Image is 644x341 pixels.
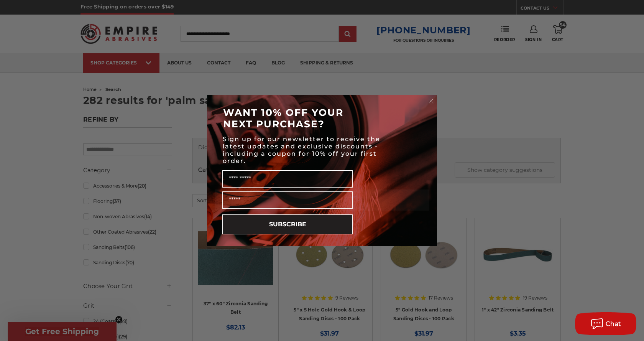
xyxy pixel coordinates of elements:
span: WANT 10% OFF YOUR NEXT PURCHASE? [223,107,343,130]
button: Chat [575,312,636,335]
input: Email [222,191,353,209]
span: Sign up for our newsletter to receive the latest updates and exclusive discounts - including a co... [223,135,380,165]
span: Chat [606,320,621,328]
button: SUBSCRIBE [222,214,353,234]
button: Close dialog [427,97,435,105]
